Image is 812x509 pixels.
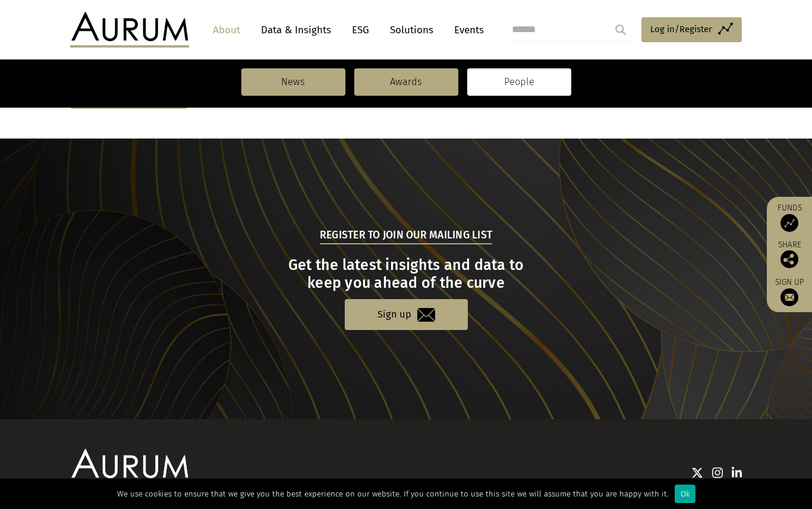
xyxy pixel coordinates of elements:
[650,22,712,36] span: Log in/Register
[641,17,742,42] a: Log in/Register
[345,299,468,329] a: Sign up
[354,68,458,96] a: Awards
[712,467,723,479] img: Instagram icon
[773,277,806,306] a: Sign up
[346,19,375,41] a: ESG
[773,241,806,268] div: Share
[207,19,246,41] a: About
[320,228,492,244] h5: Register to join our mailing list
[448,19,484,41] a: Events
[255,19,337,41] a: Data & Insights
[609,18,632,42] input: Submit
[732,467,742,479] img: Linkedin icon
[70,12,189,48] img: Aurum
[675,485,695,503] div: Ok
[780,288,798,306] img: Sign up to our newsletter
[691,467,703,479] img: Twitter icon
[70,449,189,485] img: Aurum Logo
[773,203,806,232] a: Funds
[72,256,741,292] h3: Get the latest insights and data to keep you ahead of the curve
[241,68,345,96] a: News
[467,68,571,96] a: People
[384,19,439,41] a: Solutions
[780,250,798,268] img: Share this post
[780,214,798,232] img: Access Funds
